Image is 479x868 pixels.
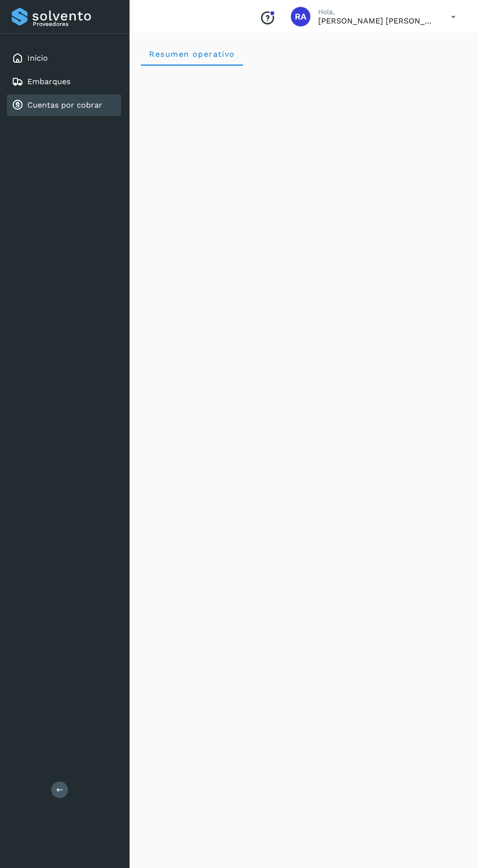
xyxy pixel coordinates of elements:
p: Hola, [318,8,435,16]
div: Cuentas por cobrar [7,94,121,116]
div: Inicio [7,47,121,69]
p: Raphael Argenis Rubio Becerril [318,16,435,25]
div: Embarques [7,71,121,92]
span: Resumen operativo [149,49,235,59]
a: Inicio [27,53,48,63]
a: Embarques [27,77,70,86]
p: Proveedores [33,21,117,27]
a: Cuentas por cobrar [27,100,102,110]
